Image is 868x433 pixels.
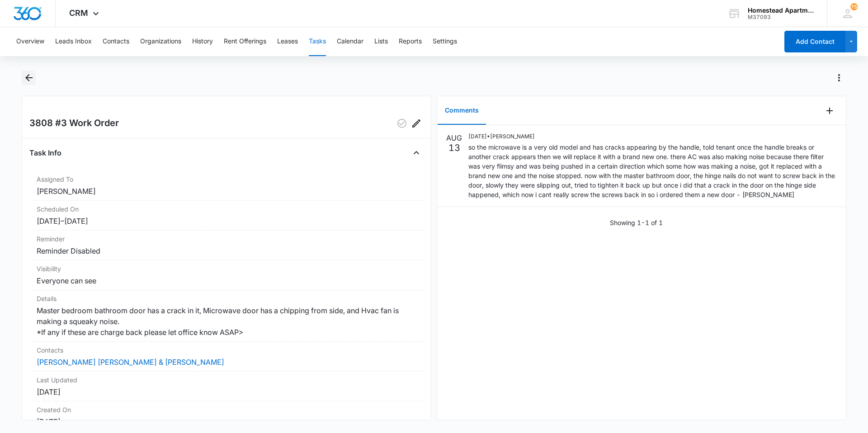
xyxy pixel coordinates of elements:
button: Calendar [337,27,363,56]
dt: Contacts [37,345,416,355]
button: Leases [277,27,298,56]
p: [DATE] • [PERSON_NAME] [468,132,837,141]
button: Rent Offerings [224,27,266,56]
button: Lists [374,27,388,56]
p: Showing 1-1 of 1 [610,218,663,227]
dt: Scheduled On [37,204,416,214]
dd: Master bedroom bathroom door has a crack in it, Microwave door has a chipping from side, and Hvac... [37,305,416,338]
span: 75 [850,3,858,10]
dd: [DATE] [37,386,416,397]
dt: Assigned To [37,174,416,184]
button: Actions [832,71,846,85]
h4: Task Info [29,147,61,158]
div: VisibilityEveryone can see [29,260,424,290]
div: account id [748,14,814,20]
button: Organizations [140,27,181,56]
dt: Visibility [37,264,416,273]
button: Edit [409,116,424,131]
a: [PERSON_NAME] [PERSON_NAME] & [PERSON_NAME] [37,358,224,367]
dd: [PERSON_NAME] [37,186,416,197]
button: Overview [16,27,44,56]
p: 13 [448,143,460,152]
dt: Created On [37,405,416,414]
button: Leads Inbox [55,27,92,56]
button: Add Comment [822,104,837,118]
dt: Details [37,294,416,303]
button: History [192,27,213,56]
dd: [DATE] – [DATE] [37,216,416,226]
div: notifications count [850,3,858,10]
button: Settings [433,27,457,56]
button: Contacts [103,27,129,56]
dt: Reminder [37,234,416,244]
button: Back [22,71,36,85]
button: Close [409,146,424,160]
button: Comments [438,97,486,125]
dd: Reminder Disabled [37,245,416,256]
button: Tasks [309,27,326,56]
div: Scheduled On[DATE]–[DATE] [29,201,424,231]
div: Created On[DATE] [29,401,424,431]
div: Assigned To[PERSON_NAME] [29,171,424,201]
div: ReminderReminder Disabled [29,231,424,260]
p: AUG [446,132,462,143]
span: CRM [69,8,88,18]
dd: Everyone can see [37,275,416,286]
div: Contacts[PERSON_NAME] [PERSON_NAME] & [PERSON_NAME] [29,342,424,372]
dt: Last Updated [37,375,416,385]
button: Reports [399,27,422,56]
div: Last Updated[DATE] [29,372,424,401]
button: Add Contact [784,31,845,52]
dd: [DATE] [37,416,416,427]
p: so the microwave is a very old model and has cracks appearing by the handle, told tenant once the... [468,142,837,199]
div: DetailsMaster bedroom bathroom door has a crack in it, Microwave door has a chipping from side, a... [29,290,424,342]
h2: 3808 #3 Work Order [29,116,119,131]
div: account name [748,7,814,14]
